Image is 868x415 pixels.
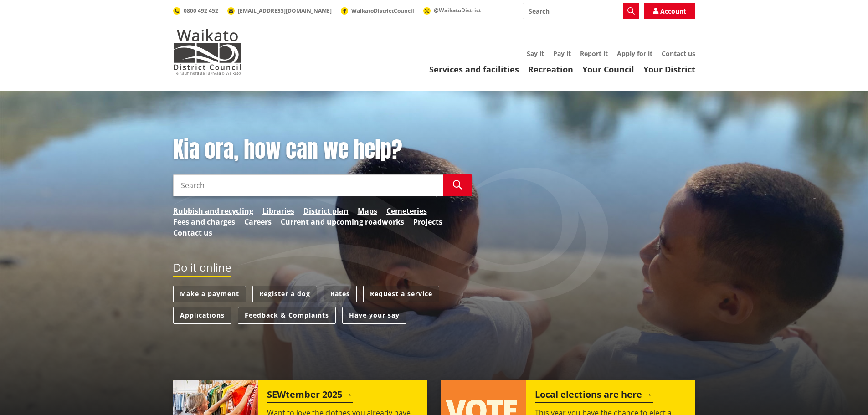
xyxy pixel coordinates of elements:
input: Search input [173,174,443,196]
span: @WaikatoDistrict [434,6,481,14]
a: Register a dog [252,286,317,302]
a: Say it [527,49,544,58]
a: Recreation [528,64,573,75]
h1: Kia ora, how can we help? [173,137,472,163]
a: Fees and charges [173,216,235,227]
a: Projects [413,216,442,227]
a: Apply for it [617,49,652,58]
a: Maps [358,205,377,216]
a: Cemeteries [386,205,427,216]
a: Rubbish and recycling [173,205,253,216]
a: Report it [580,49,608,58]
input: Search input [523,3,639,19]
a: Your District [643,64,695,75]
h2: Do it online [173,261,231,277]
a: 0800 492 452 [173,7,218,15]
a: Your Council [582,64,634,75]
a: Contact us [662,49,695,58]
span: 0800 492 452 [184,7,218,15]
span: [EMAIL_ADDRESS][DOMAIN_NAME] [238,7,332,15]
a: District plan [303,205,349,216]
a: Contact us [173,227,212,238]
span: WaikatoDistrictCouncil [351,7,414,15]
a: WaikatoDistrictCouncil [341,7,414,15]
a: Applications [173,307,231,324]
a: Have your say [342,307,406,324]
h2: SEWtember 2025 [267,389,353,403]
a: Request a service [363,286,439,302]
a: @WaikatoDistrict [423,6,481,14]
a: Pay it [553,49,571,58]
a: [EMAIL_ADDRESS][DOMAIN_NAME] [227,7,332,15]
img: Waikato District Council - Te Kaunihera aa Takiwaa o Waikato [173,29,241,75]
a: Make a payment [173,286,246,302]
a: Rates [324,286,357,302]
a: Account [644,3,695,19]
a: Careers [244,216,272,227]
a: Libraries [262,205,294,216]
a: Services and facilities [429,64,519,75]
h2: Local elections are here [535,389,653,403]
a: Feedback & Complaints [238,307,336,324]
a: Current and upcoming roadworks [281,216,404,227]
